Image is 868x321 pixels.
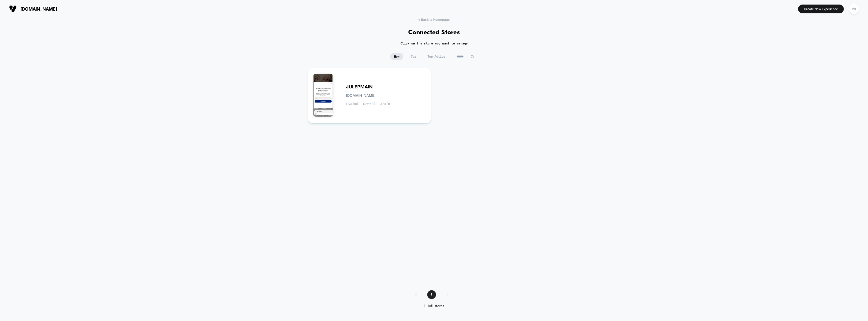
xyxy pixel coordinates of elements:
[407,53,420,60] span: Top
[313,74,333,117] img: JULEPMAIN
[20,6,57,12] span: [DOMAIN_NAME]
[346,102,358,106] span: Live (10)
[9,5,17,13] img: Visually logo
[400,41,468,45] h2: Click on the store you want to manage
[798,5,844,13] button: Create New Experience
[849,4,859,14] div: PR
[408,29,460,36] h1: Connected Stores
[390,53,403,60] span: New
[410,304,458,308] div: 1 - 1 of 1 stores
[363,102,375,106] span: Draft (5)
[346,85,373,89] span: JULEPMAIN
[418,18,450,21] span: < Back to Homepage
[427,290,436,299] span: 1
[8,5,59,13] button: [DOMAIN_NAME]
[470,55,474,59] img: edit
[848,4,860,14] button: PR
[380,102,390,106] span: A/B (1)
[346,94,375,97] span: [DOMAIN_NAME]
[424,53,449,60] span: Top Active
